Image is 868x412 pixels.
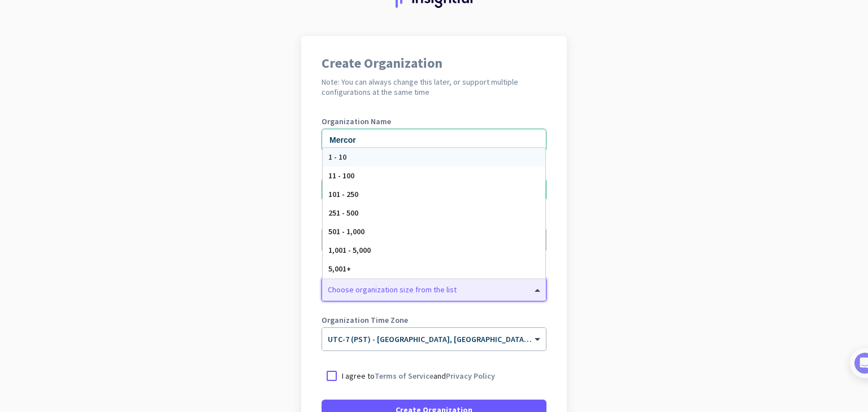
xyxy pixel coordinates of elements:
[322,129,546,151] input: What is the name of your organization?
[322,316,546,324] label: Organization Time Zone
[328,264,351,274] span: 5,001+
[328,208,358,218] span: 251 - 500
[322,56,546,70] h1: Create Organization
[328,226,364,236] span: 501 - 1,000
[446,371,495,381] a: Privacy Policy
[322,167,546,175] label: Phone Number
[322,178,546,201] input: 201-555-0123
[328,189,358,199] span: 101 - 250
[322,77,546,97] h2: Note: You can always change this later, or support multiple configurations at the same time
[322,117,546,125] label: Organization Name
[375,371,433,381] a: Terms of Service
[328,170,354,181] span: 11 - 100
[328,152,346,162] span: 1 - 10
[323,148,545,278] div: Options List
[328,245,371,255] span: 1,001 - 5,000
[322,266,546,274] label: Organization Size (Optional)
[322,217,404,225] label: Organization language
[342,370,495,382] p: I agree to and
